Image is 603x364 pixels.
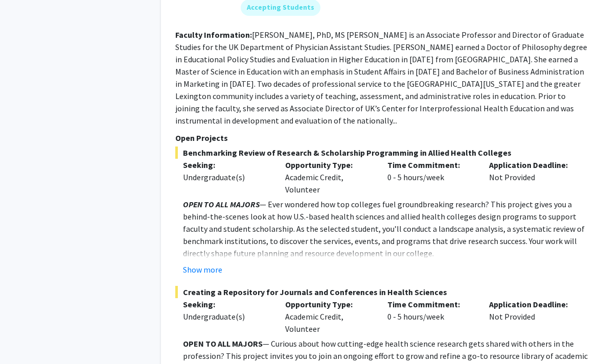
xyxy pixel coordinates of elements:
[387,159,474,171] p: Time Commitment:
[175,147,591,159] span: Benchmarking Review of Research & Scholarship Programming in Allied Health Colleges
[183,338,263,349] strong: OPEN TO ALL MAJORS
[489,298,576,310] p: Application Deadline:
[183,298,270,310] p: Seeking:
[175,30,587,126] fg-read-more: [PERSON_NAME], PhD, MS [PERSON_NAME] is an Associate Professor and Director of Graduate Studies f...
[387,298,474,310] p: Time Commitment:
[380,298,482,335] div: 0 - 5 hours/week
[175,30,252,40] b: Faculty Information:
[277,159,380,196] div: Academic Credit, Volunteer
[183,263,222,276] button: Show more
[481,159,584,196] div: Not Provided
[285,159,372,171] p: Opportunity Type:
[183,310,270,323] div: Undergraduate(s)
[380,159,482,196] div: 0 - 5 hours/week
[183,171,270,183] div: Undergraduate(s)
[175,286,591,298] span: Creating a Repository for Journals and Conferences in Health Sciences
[183,198,591,259] p: — Ever wondered how top colleges fuel groundbreaking research? This project gives you a behind-th...
[489,159,576,171] p: Application Deadline:
[285,298,372,310] p: Opportunity Type:
[175,132,591,144] p: Open Projects
[183,199,260,209] em: OPEN TO ALL MAJORS
[183,159,270,171] p: Seeking:
[481,298,584,335] div: Not Provided
[8,318,43,356] iframe: Chat
[277,298,380,335] div: Academic Credit, Volunteer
